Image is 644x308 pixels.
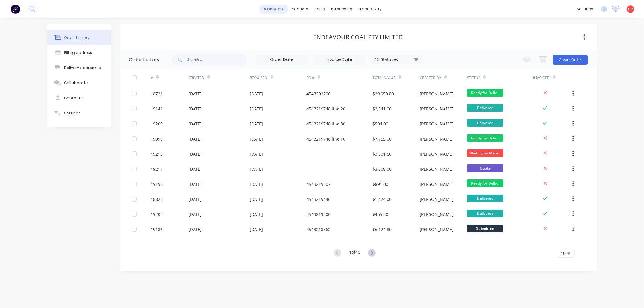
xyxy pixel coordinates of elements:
div: $1,474.00 [373,196,392,202]
div: [DATE] [250,181,263,187]
div: Total Value [373,75,396,81]
div: 19186 [151,226,163,233]
button: Delivery addresses [47,60,111,75]
div: # [151,69,188,86]
a: dashboard [259,5,288,14]
div: $891.00 [373,181,388,187]
div: Status [467,69,533,86]
div: 18828 [151,196,163,202]
div: [DATE] [188,151,202,157]
div: [DATE] [250,226,263,233]
div: [DATE] [250,136,263,142]
div: Required [250,69,307,86]
button: Collaborate [47,75,111,90]
div: 19099 [151,136,163,142]
div: [DATE] [250,121,263,127]
div: [DATE] [250,106,263,112]
span: Quote [467,164,503,172]
input: Search... [187,54,247,66]
button: Create Order [553,55,588,65]
div: PO # [306,69,373,86]
div: $2,541.00 [373,106,392,112]
div: Created [188,69,250,86]
div: Billing address [64,50,92,56]
div: [PERSON_NAME] [420,196,454,202]
div: [DATE] [250,211,263,218]
div: products [288,5,311,14]
div: Invoiced [533,75,550,81]
div: [DATE] [250,196,263,202]
div: productivity [355,5,385,14]
button: Billing address [47,45,111,60]
div: Delivery addresses [64,65,101,71]
div: 4543219748 line 20 [306,106,345,112]
div: 4543218562 [306,226,331,233]
div: Required [250,75,268,81]
div: [PERSON_NAME] [420,90,454,97]
input: Order Date [257,55,307,64]
div: Created By [420,69,467,86]
div: 19141 [151,106,163,112]
div: $7,755.00 [373,136,392,142]
div: # [151,75,153,81]
div: Order history [129,56,160,63]
div: 4543202200 [306,90,331,97]
div: $455.40 [373,211,388,218]
div: [PERSON_NAME] [420,106,454,112]
div: purchasing [328,5,355,14]
div: 15 Statuses [371,56,422,63]
span: Submitted [467,225,503,232]
div: 4543219446 [306,196,331,202]
div: 19202 [151,211,163,218]
div: 4543219748 line 10 [306,136,345,142]
div: [PERSON_NAME] [420,166,454,172]
span: BR [628,6,633,12]
div: Status [467,75,480,81]
div: [PERSON_NAME] [420,226,454,233]
div: 4543219200 [306,211,331,218]
button: Settings [47,106,111,121]
div: [PERSON_NAME] [420,181,454,187]
img: Factory [11,5,20,14]
button: Contacts [47,90,111,106]
div: Contacts [64,95,83,101]
div: Total Value [373,69,420,86]
div: PO # [306,75,315,81]
span: Waiting on Mate... [467,149,503,157]
div: Created [188,75,204,81]
div: $3,608.00 [373,166,392,172]
span: Ready for Deliv... [467,89,503,97]
span: Delivered [467,210,503,217]
span: Ready for Deliv... [467,134,503,142]
div: $29,950.80 [373,90,394,97]
div: [DATE] [250,151,263,157]
div: 19198 [151,181,163,187]
input: Invoice Date [314,55,365,64]
div: [PERSON_NAME] [420,121,454,127]
div: [DATE] [188,211,202,218]
div: 18721 [151,90,163,97]
div: 19213 [151,151,163,157]
span: Delivered [467,195,503,202]
div: 19211 [151,166,163,172]
div: Collaborate [64,80,88,86]
div: [PERSON_NAME] [420,211,454,218]
div: Order history [64,35,90,40]
div: settings [574,5,596,14]
span: Ready for Deliv... [467,179,503,187]
div: 4543219748 line 30 [306,121,345,127]
div: 1 of 46 [349,249,360,258]
div: [DATE] [188,166,202,172]
div: [DATE] [188,196,202,202]
div: Endeavour Coal Pty Limited [313,33,403,41]
div: [DATE] [188,121,202,127]
span: Delivered [467,104,503,112]
div: [DATE] [250,90,263,97]
span: Delivered [467,119,503,127]
div: [PERSON_NAME] [420,151,454,157]
div: sales [311,5,328,14]
div: [DATE] [188,136,202,142]
div: [DATE] [188,106,202,112]
div: [DATE] [188,90,202,97]
button: Order history [47,30,111,45]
